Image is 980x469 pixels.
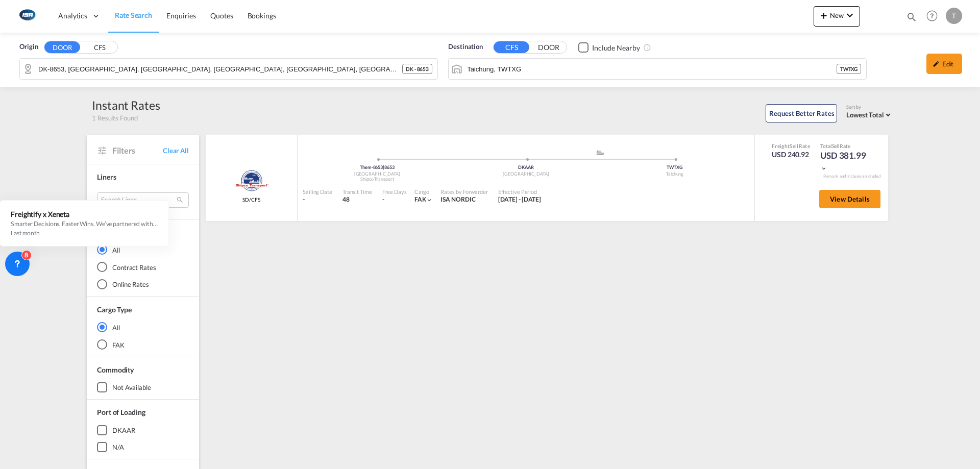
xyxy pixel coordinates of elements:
[494,41,529,53] button: CFS
[97,305,132,315] div: Cargo Type
[440,188,487,195] div: Rates by Forwarder
[790,143,798,149] span: Sell
[97,322,189,332] md-radio-button: All
[97,442,189,452] md-checkbox: N/A
[342,188,372,195] div: Transit Time
[384,164,395,170] span: 8653
[342,195,372,204] div: 48
[303,171,452,178] div: [GEOGRAPHIC_DATA]
[303,195,332,204] div: -
[592,43,640,53] div: Include Nearby
[772,142,810,150] div: Freight Rate
[594,150,606,155] md-icon: assets/icons/custom/ship-fill.svg
[92,113,138,122] span: 1 Results Found
[846,111,884,119] span: Lowest Total
[837,64,862,74] div: TWTXG
[248,11,276,20] span: Bookings
[112,426,135,435] div: DKAAR
[242,196,260,203] span: SD/CFS
[846,108,893,120] md-select: Select: Lowest Total
[766,104,837,122] button: Request Better Rates
[82,42,117,54] button: CFS
[112,145,163,156] span: Filters
[440,195,475,203] span: ISA NORDIC
[97,365,134,374] span: Commodity
[440,195,487,204] div: ISA NORDIC
[906,11,917,22] md-icon: icon-magnify
[20,59,437,79] md-input-container: DK-8653, Asklev, Bakbjerg, Boedskov, Brande, Engetved, Fogstrup, Glarbo, Hedegård, Hjortsballe, J...
[923,7,941,24] span: Help
[92,97,160,113] div: Instant Rates
[926,54,962,74] div: icon-pencilEdit
[923,7,946,26] div: Help
[382,195,384,204] div: -
[844,9,856,21] md-icon: icon-chevron-down
[97,172,116,181] span: Liners
[946,8,962,24] div: T
[820,142,871,150] div: Total Rate
[44,41,80,53] button: DOOR
[498,188,542,195] div: Effective Period
[414,188,433,195] div: Cargo
[303,176,452,183] div: Shipco Transport
[819,190,880,208] button: View Details
[846,104,893,111] div: Sort by
[163,146,189,155] span: Clear All
[816,174,888,179] div: Remark and Inclusion included
[97,262,189,272] md-radio-button: Contract Rates
[643,43,651,52] md-icon: Unchecked: Ignores neighbouring ports when fetching rates.Checked : Includes neighbouring ports w...
[58,11,87,21] span: Analytics
[303,188,332,195] div: Sailing Date
[210,11,233,20] span: Quotes
[578,42,640,53] md-checkbox: Checkbox No Ink
[818,11,856,19] span: New
[818,9,830,21] md-icon: icon-plus 400-fg
[772,150,810,160] div: USD 240.92
[426,196,433,204] md-icon: icon-chevron-down
[382,188,407,195] div: Free Days
[97,279,189,289] md-radio-button: Online Rates
[820,150,871,174] div: USD 381.99
[906,11,917,27] div: icon-magnify
[19,42,38,52] span: Origin
[112,383,151,392] div: not available
[38,61,402,77] input: Search by Door
[830,195,870,203] span: View Details
[97,425,189,435] md-checkbox: DKAAR
[414,195,426,203] span: FAK
[449,59,866,79] md-input-container: Taichung, TWTXG
[933,60,940,67] md-icon: icon-pencil
[112,442,124,452] div: N/A
[832,143,840,149] span: Sell
[498,195,542,203] span: [DATE] - [DATE]
[600,171,749,178] div: Taichung
[166,11,196,20] span: Enquiries
[814,6,860,27] button: icon-plus 400-fgNewicon-chevron-down
[97,244,189,255] md-radio-button: All
[600,164,749,171] div: TWTXG
[448,42,483,52] span: Destination
[97,339,189,350] md-radio-button: FAK
[452,171,601,178] div: [GEOGRAPHIC_DATA]
[15,5,38,28] img: 1aa151c0c08011ec8d6f413816f9a227.png
[531,42,567,54] button: DOOR
[452,164,601,171] div: DKAAR
[234,168,268,193] img: Shipco Transport
[115,11,152,19] span: Rate Search
[97,408,145,416] span: Port of Loading
[406,65,429,72] span: DK - 8653
[383,164,384,170] span: |
[467,61,837,77] input: Search by Port
[498,195,542,204] div: 01 Aug 2025 - 31 Aug 2025
[820,165,827,172] md-icon: icon-chevron-down
[360,164,384,170] span: Them-8653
